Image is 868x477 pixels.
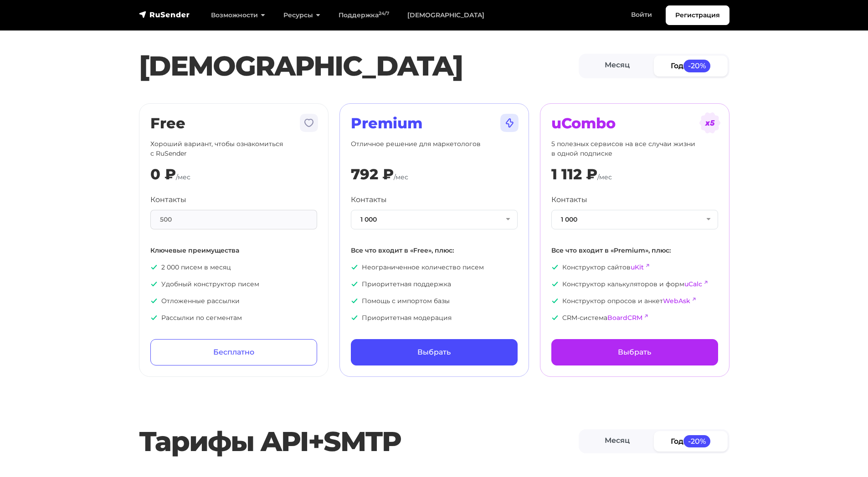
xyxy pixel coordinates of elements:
[631,263,644,271] a: uKit
[351,280,358,288] img: icon-ok.svg
[551,210,718,229] button: 1 000
[329,6,398,25] a: Поддержка24/7
[498,112,520,134] img: tarif-premium.svg
[351,166,394,183] div: 792 ₽
[150,194,186,205] label: Контакты
[351,246,518,255] p: Все что входит в «Free», плюс:
[150,313,317,323] p: Рассылки по сегментам
[551,264,559,271] img: icon-ok.svg
[551,339,718,365] a: Выбрать
[351,115,518,132] h2: Premium
[551,246,718,255] p: Все что входит в «Premium», плюс:
[351,210,518,229] button: 1 000
[683,60,711,72] span: -20%
[398,6,493,25] a: [DEMOGRAPHIC_DATA]
[551,313,718,323] p: CRM-система
[351,339,518,365] a: Выбрать
[551,115,718,132] h2: uCombo
[663,297,690,305] a: WebAsk
[379,10,389,16] sup: 24/7
[551,314,559,321] img: icon-ok.svg
[394,173,408,181] span: /мес
[607,314,642,322] a: BoardCRM
[684,280,702,288] a: uCalc
[150,115,317,132] h2: Free
[150,280,158,288] img: icon-ok.svg
[351,263,518,272] p: Неограниченное количество писем
[551,296,718,306] p: Конструктор опросов и анкет
[654,431,728,452] a: Год
[150,339,317,365] a: Бесплатно
[150,314,158,321] img: icon-ok.svg
[551,139,718,158] p: 5 полезных сервисов на все случаи жизни в одной подписке
[139,10,190,19] img: RuSender
[150,263,317,272] p: 2 000 писем в месяц
[654,56,728,76] a: Год
[551,297,559,304] img: icon-ok.svg
[150,296,317,306] p: Отложенные рассылки
[351,264,358,271] img: icon-ok.svg
[551,263,718,272] p: Конструктор сайтов
[580,56,654,76] a: Месяц
[274,6,329,25] a: Ресурсы
[351,313,518,323] p: Приоритетная модерация
[176,173,190,181] span: /мес
[551,280,559,288] img: icon-ok.svg
[351,194,387,205] label: Контакты
[622,5,661,24] a: Войти
[551,194,587,205] label: Контакты
[351,279,518,289] p: Приоритетная поддержка
[351,297,358,304] img: icon-ok.svg
[597,173,612,181] span: /мес
[666,5,729,25] a: Регистрация
[351,139,518,158] p: Отличное решение для маркетологов
[699,112,721,134] img: tarif-ucombo.svg
[551,166,597,183] div: 1 112 ₽
[298,112,320,134] img: tarif-free.svg
[150,246,317,255] p: Ключевые преимущества
[150,279,317,289] p: Удобный конструктор писем
[139,50,579,82] h1: [DEMOGRAPHIC_DATA]
[150,166,176,183] div: 0 ₽
[580,431,654,452] a: Месяц
[150,297,158,304] img: icon-ok.svg
[351,296,518,306] p: Помощь с импортом базы
[683,435,711,447] span: -20%
[202,6,274,25] a: Возможности
[551,279,718,289] p: Конструктор калькуляторов и форм
[139,425,579,458] h2: Тарифы API+SMTP
[150,139,317,158] p: Хороший вариант, чтобы ознакомиться с RuSender
[351,314,358,321] img: icon-ok.svg
[150,264,158,271] img: icon-ok.svg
